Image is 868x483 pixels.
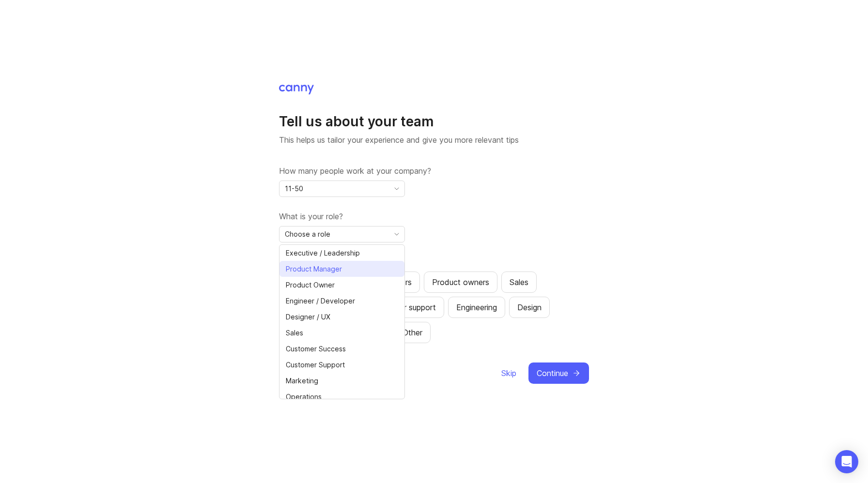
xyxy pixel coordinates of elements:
[389,230,404,238] svg: toggle icon
[456,302,497,313] div: Engineering
[389,185,404,193] svg: toggle icon
[424,272,497,293] button: Product owners
[501,272,537,293] button: Sales
[279,85,314,94] img: Canny Home
[286,280,335,290] span: Product Owner
[286,344,346,354] span: Customer Success
[285,183,303,194] span: 11-50
[537,367,568,379] span: Continue
[279,165,589,177] label: How many people work at your company?
[432,276,489,288] div: Product owners
[286,248,360,258] span: Executive / Leadership
[286,392,322,402] span: Operations
[528,362,589,384] button: Continue
[279,211,589,222] label: What is your role?
[286,376,318,386] span: Marketing
[510,276,528,288] div: Sales
[286,328,303,338] span: Sales
[501,362,517,384] button: Skip
[509,297,550,318] button: Design
[286,264,342,274] span: Product Manager
[279,134,589,146] p: This helps us tailor your experience and give you more relevant tips
[286,296,355,306] span: Engineer / Developer
[286,360,345,370] span: Customer Support
[517,302,542,313] div: Design
[279,181,405,197] div: toggle menu
[835,450,858,473] div: Open Intercom Messenger
[403,327,422,338] div: Other
[279,113,589,130] h1: Tell us about your team
[448,297,505,318] button: Engineering
[279,256,589,268] label: Which teams will be using Canny?
[394,322,431,343] button: Other
[279,226,405,242] div: toggle menu
[501,367,516,379] span: Skip
[286,312,330,322] span: Designer / UX
[285,229,330,240] span: Choose a role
